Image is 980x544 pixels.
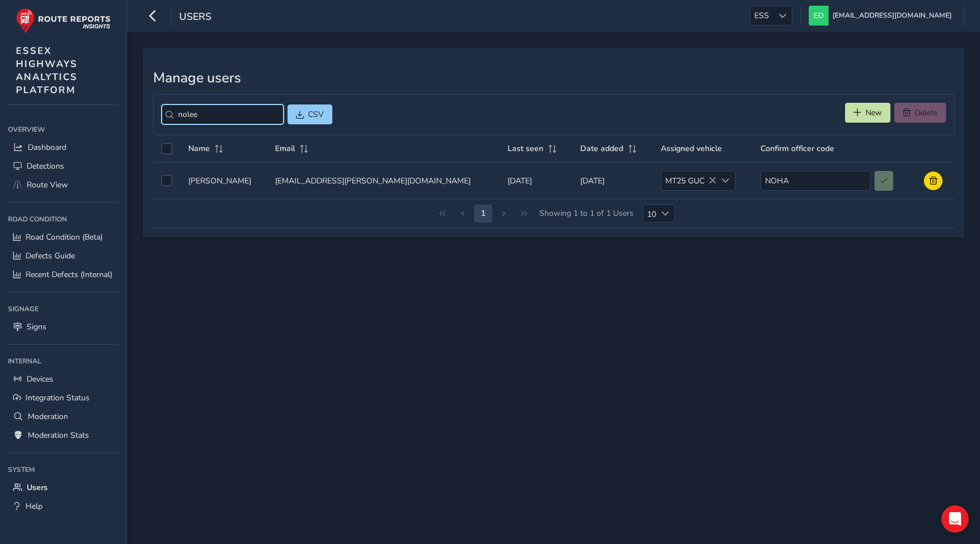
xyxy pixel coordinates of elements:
div: Road Condition [8,211,119,228]
td: [PERSON_NAME] [180,162,267,199]
span: Recent Defects (Internal) [26,269,112,280]
span: Users [27,482,48,493]
button: New [845,103,890,123]
img: rr logo [16,8,111,34]
td: [DATE] [500,162,572,199]
span: Email [275,143,295,154]
span: ESS [750,6,773,25]
a: Road Condition (Beta) [8,228,119,246]
span: Date added [580,143,623,154]
a: Dashboard [8,138,119,157]
a: Route View [8,175,119,194]
div: Internal [8,353,119,370]
a: Devices [8,370,119,388]
span: Users [179,10,212,26]
span: Dashboard [28,142,66,153]
button: CSV [288,104,332,124]
span: Defects Guide [26,250,75,261]
span: [EMAIL_ADDRESS][DOMAIN_NAME] [833,6,952,26]
img: diamond-layout [809,6,829,26]
div: Select auth0|6672b31db24e11bd5f46780a [161,175,172,186]
span: Last seen [508,143,543,154]
span: Moderation [28,411,68,422]
a: Moderation [8,407,119,426]
span: Devices [27,374,53,384]
span: Integration Status [26,392,90,403]
span: 10 [643,205,656,222]
span: Confirm officer code [761,143,834,154]
span: Signs [27,321,47,332]
a: Recent Defects (Internal) [8,265,119,284]
span: New [865,107,882,118]
span: Assigned vehicle [661,143,722,154]
div: Overview [8,121,119,138]
a: Signs [8,317,119,336]
td: [EMAIL_ADDRESS][PERSON_NAME][DOMAIN_NAME] [267,162,500,199]
td: [DATE] [572,162,653,199]
span: Detections [27,161,64,171]
span: Moderation Stats [28,430,89,441]
a: Integration Status [8,388,119,407]
span: Name [188,143,210,154]
span: Route View [27,179,68,190]
a: Moderation Stats [8,426,119,445]
button: Page 2 [474,204,492,223]
span: MT25 GUC [661,171,716,190]
h3: Manage users [153,70,954,86]
a: Help [8,497,119,516]
div: Signage [8,300,119,317]
span: ESSEX HIGHWAYS ANALYTICS PLATFORM [16,44,78,97]
span: Showing 1 to 1 of 1 Users [535,204,637,223]
span: Road Condition (Beta) [26,232,103,242]
span: Help [26,501,43,512]
a: Users [8,478,119,497]
a: Defects Guide [8,246,119,265]
a: Detections [8,157,119,175]
input: Search... [162,104,284,124]
div: System [8,461,119,478]
div: Choose [656,205,675,222]
span: CSV [308,109,324,120]
div: Open Intercom Messenger [941,505,969,533]
button: [EMAIL_ADDRESS][DOMAIN_NAME] [809,6,956,26]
